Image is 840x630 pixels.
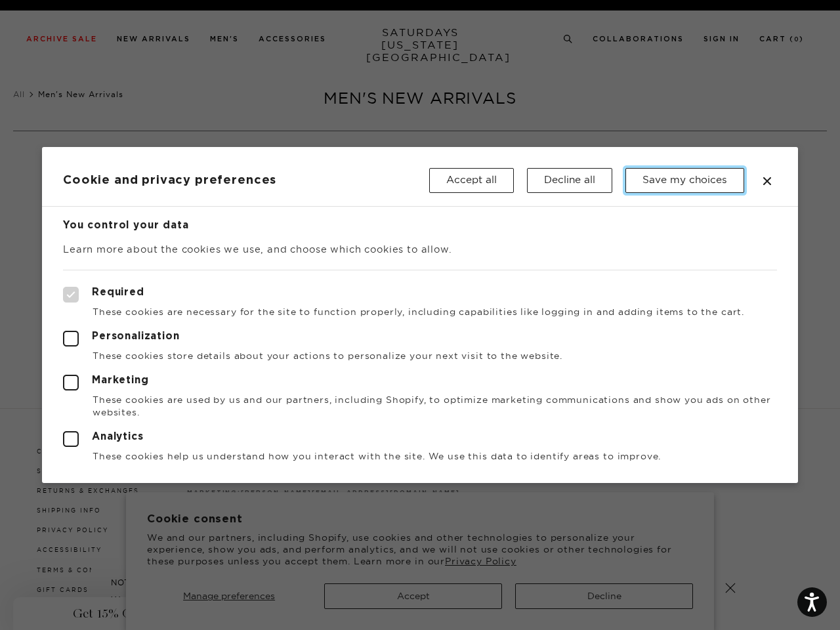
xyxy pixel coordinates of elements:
button: Accept all [429,168,514,193]
p: Learn more about the cookies we use, and choose which cookies to allow. [63,242,777,257]
p: These cookies are necessary for the site to function properly, including capabilities like loggin... [63,306,777,318]
p: These cookies help us understand how you interact with the site. We use this data to identify are... [63,450,777,462]
label: Required [63,287,777,303]
p: These cookies are used by us and our partners, including Shopify, to optimize marketing communica... [63,394,777,417]
label: Marketing [63,375,777,390]
button: Close dialog [759,173,775,189]
h3: You control your data [63,220,777,232]
h2: Cookie and privacy preferences [63,173,429,188]
button: Decline all [527,168,612,193]
label: Analytics [63,431,777,447]
button: Save my choices [625,168,744,193]
label: Personalization [63,331,777,346]
p: These cookies store details about your actions to personalize your next visit to the website. [63,350,777,362]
